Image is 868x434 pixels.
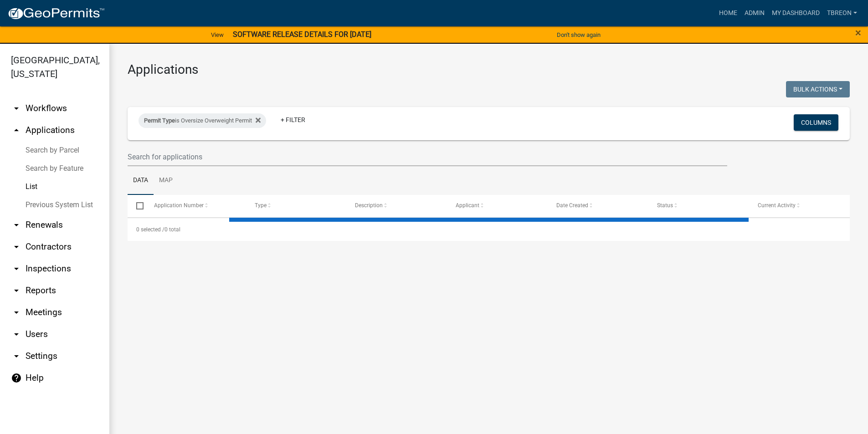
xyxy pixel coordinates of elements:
[749,195,850,217] datatable-header-cell: Current Activity
[136,226,164,233] span: 0 selected /
[145,195,246,217] datatable-header-cell: Application Number
[346,195,447,217] datatable-header-cell: Description
[456,202,479,209] span: Applicant
[556,202,588,209] span: Date Created
[657,202,673,209] span: Status
[128,62,850,77] h3: Applications
[11,103,22,114] i: arrow_drop_down
[11,351,22,362] i: arrow_drop_down
[128,218,850,241] div: 0 total
[648,195,749,217] datatable-header-cell: Status
[11,263,22,274] i: arrow_drop_down
[144,117,175,124] span: Permit Type
[154,202,204,209] span: Application Number
[11,285,22,296] i: arrow_drop_down
[11,373,22,383] i: help
[11,241,22,252] i: arrow_drop_down
[855,26,861,39] span: ×
[273,112,313,128] a: + Filter
[715,5,741,22] a: Home
[447,195,548,217] datatable-header-cell: Applicant
[768,5,823,22] a: My Dashboard
[139,113,266,128] div: is Oversize Overweight Permit
[11,307,22,318] i: arrow_drop_down
[758,202,796,209] span: Current Activity
[233,30,371,39] strong: SOFTWARE RELEASE DETAILS FOR [DATE]
[154,166,178,195] a: Map
[11,220,22,230] i: arrow_drop_down
[741,5,768,22] a: Admin
[128,195,145,217] datatable-header-cell: Select
[355,202,383,209] span: Description
[128,166,154,195] a: Data
[794,114,838,131] button: Columns
[855,27,861,38] button: Close
[11,329,22,340] i: arrow_drop_down
[11,125,22,136] i: arrow_drop_up
[246,195,346,217] datatable-header-cell: Type
[553,27,604,42] button: Don't show again
[207,27,227,42] a: View
[786,81,850,97] button: Bulk Actions
[548,195,648,217] datatable-header-cell: Date Created
[255,202,267,209] span: Type
[823,5,861,22] a: Tbreon
[128,148,727,166] input: Search for applications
